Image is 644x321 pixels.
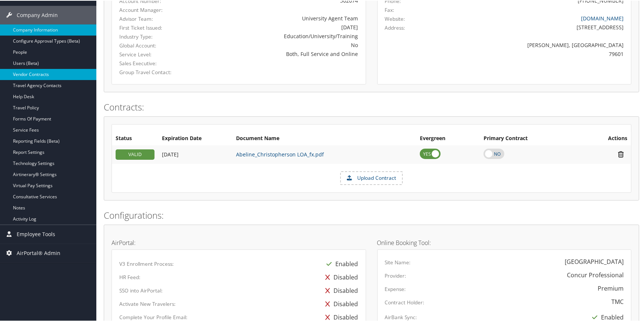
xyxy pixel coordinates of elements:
[385,14,405,22] label: Website:
[385,298,425,305] label: Contract Holder:
[116,149,155,159] div: VALID
[385,6,395,13] label: Fax:
[119,259,174,267] label: V3 Enrollment Process:
[611,297,624,305] div: TMC
[385,23,405,31] label: Address:
[236,150,324,157] a: Abeline_Christopherson LOA_fx.pdf
[119,32,192,40] label: Industry Type:
[119,313,187,320] label: Complete Your Profile Email:
[614,150,627,158] i: Remove Contract
[416,131,480,145] th: Evergreen
[385,285,406,292] label: Expense:
[162,150,229,157] div: Add/Edit Date
[119,50,192,57] label: Service Level:
[598,283,624,292] div: Premium
[377,239,632,245] h4: Online Booking Tool:
[567,270,624,279] div: Concur Professional
[119,6,192,13] label: Account Manager:
[341,171,402,184] label: Upload Contract
[17,5,58,24] span: Company Admin
[104,100,639,113] h2: Contracts:
[581,14,624,21] a: [DOMAIN_NAME]
[119,286,163,294] label: SSO into AirPortal:
[385,258,411,265] label: Site Name:
[119,14,192,22] label: Advisor Team:
[17,224,55,243] span: Employee Tools
[104,208,639,221] h2: Configurations:
[158,131,232,145] th: Expiration Date
[162,150,179,157] span: [DATE]
[323,257,358,270] div: Enabled
[447,49,624,57] div: 79601
[119,273,140,280] label: HR Feed:
[322,297,358,310] div: Disabled
[580,131,631,145] th: Actions
[447,40,624,48] div: [PERSON_NAME], [GEOGRAPHIC_DATA]
[119,41,192,49] label: Global Account:
[119,59,192,66] label: Sales Executive:
[203,40,358,48] div: No
[322,270,358,283] div: Disabled
[565,257,624,265] div: [GEOGRAPHIC_DATA]
[119,23,192,31] label: First Ticket Issued:
[112,131,158,145] th: Status
[232,131,416,145] th: Document Name
[385,271,406,279] label: Provider:
[112,239,366,245] h4: AirPortal:
[447,23,624,30] div: [STREET_ADDRESS]
[17,243,60,262] span: AirPortal® Admin
[322,283,358,297] div: Disabled
[119,68,192,75] label: Group Travel Contact:
[385,313,417,320] label: AirBank Sync:
[203,49,358,57] div: Both, Full Service and Online
[119,300,176,307] label: Activate New Travelers:
[203,14,358,21] div: University Agent Team
[480,131,580,145] th: Primary Contract
[203,23,358,30] div: [DATE]
[203,32,358,39] div: Education/University/Training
